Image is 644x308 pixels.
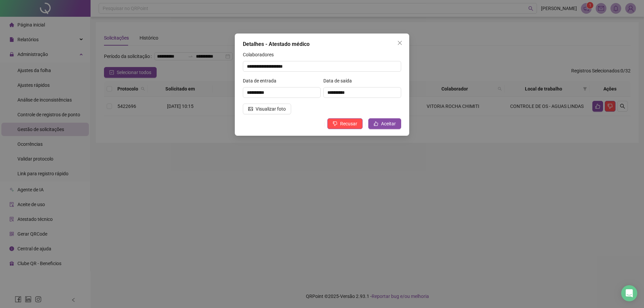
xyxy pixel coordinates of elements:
[323,77,356,84] label: Data de saída
[256,105,286,113] span: Visualizar foto
[381,120,396,127] span: Aceitar
[327,118,363,129] button: Recusar
[248,107,253,111] span: picture
[243,77,281,84] label: Data de entrada
[243,51,278,58] label: Colaboradores
[243,40,401,48] div: Detalhes - Atestado médico
[368,118,401,129] button: Aceitar
[394,38,405,48] button: Close
[621,285,637,301] div: Open Intercom Messenger
[397,40,402,46] span: close
[243,104,291,114] button: Visualizar foto
[340,120,357,127] span: Recusar
[333,121,337,126] span: dislike
[374,121,378,126] span: like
